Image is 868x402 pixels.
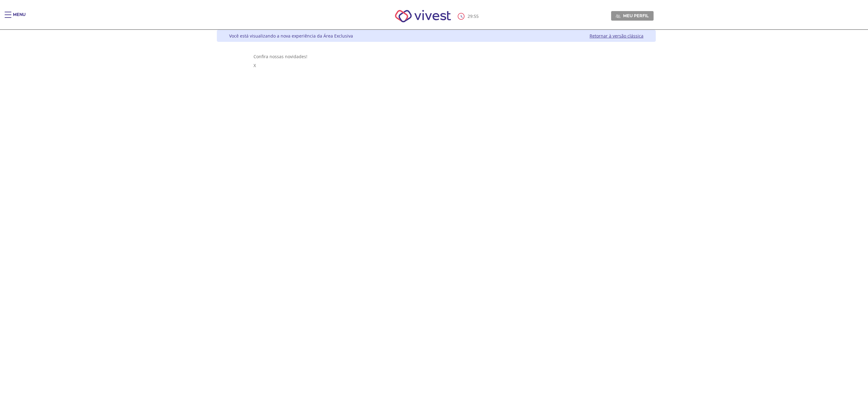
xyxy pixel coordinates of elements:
[254,54,619,59] div: Confira nossas novidades!
[474,13,479,19] span: 55
[611,11,654,20] a: Meu perfil
[623,13,649,18] span: Meu perfil
[13,12,26,24] div: Menu
[388,3,458,29] img: Vivest
[590,33,643,39] a: Retornar à versão clássica
[458,13,480,20] div: :
[616,14,620,18] img: Meu perfil
[229,33,353,39] div: Você está visualizando a nova experiência da Área Exclusiva
[212,30,656,402] div: Vivest
[254,62,256,68] span: X
[468,13,473,19] span: 29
